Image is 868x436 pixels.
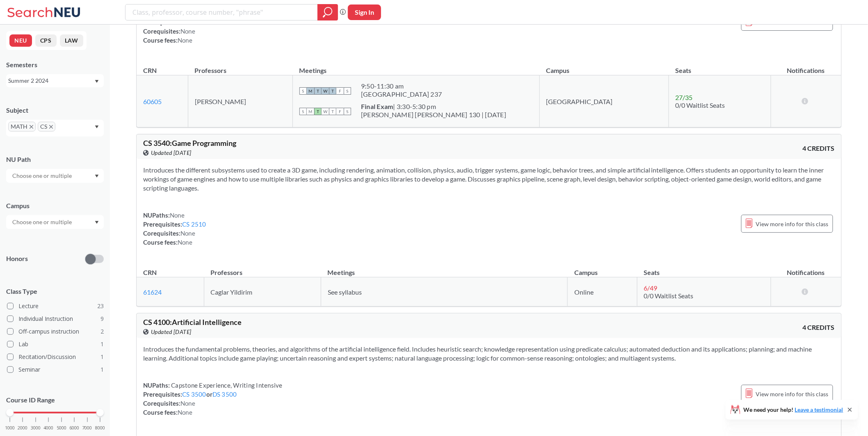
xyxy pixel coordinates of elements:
p: Course ID Range [6,395,104,405]
div: Subject [6,106,104,115]
span: 6 / 49 [644,284,658,292]
div: [PERSON_NAME] [PERSON_NAME] 130 | [DATE] [361,111,506,119]
span: S [344,108,351,115]
span: 8000 [95,426,105,430]
th: Campus [539,58,669,75]
svg: Dropdown arrow [95,125,99,129]
a: 60605 [143,98,162,105]
input: Class, professor, course number, "phrase" [132,5,312,19]
td: Online [568,277,637,307]
div: NUPaths: Prerequisites: or or Corequisites: Course fees: [143,9,298,45]
td: [GEOGRAPHIC_DATA] [539,75,669,127]
div: Dropdown arrow [6,169,104,183]
svg: Dropdown arrow [95,221,99,224]
span: 1 [101,340,104,349]
span: T [314,108,322,115]
th: Professors [204,260,321,277]
div: magnifying glass [318,4,338,20]
div: [GEOGRAPHIC_DATA] 237 [361,90,442,98]
label: Lecture [7,301,104,311]
a: CS 2510 [182,220,206,228]
svg: magnifying glass [323,7,333,18]
span: M [307,87,314,95]
a: Leave a testimonial [795,406,843,413]
th: Meetings [293,58,539,75]
span: S [344,87,351,95]
span: 1 [101,365,104,374]
div: NUPaths: Prerequisites: Corequisites: Course fees: [143,211,206,247]
div: Campus [6,201,104,210]
label: Recitation/Discussion [7,352,104,362]
td: Caglar Yildirim [204,277,321,307]
div: NU Path [6,155,104,164]
span: S [299,87,307,95]
svg: Dropdown arrow [95,80,99,83]
span: We need your help! [744,407,843,413]
th: Professors [188,58,292,75]
span: 3000 [31,426,41,430]
th: Campus [568,260,637,277]
div: Summer 2 2024 [8,76,94,85]
th: Meetings [321,260,568,277]
span: View more info for this class [756,219,829,229]
span: 23 [97,302,104,311]
svg: X to remove pill [49,125,53,129]
span: 4 CREDITS [803,144,835,153]
span: None [178,36,192,44]
span: W [322,108,329,115]
span: CS 3540 : Game Programming [143,139,236,148]
label: Off-campus instruction [7,326,104,337]
input: Choose one or multiple [8,171,77,181]
span: T [329,108,336,115]
span: 1000 [5,426,15,430]
section: Introduces the fundamental problems, theories, and algorithms of the artificial intelligence fiel... [143,345,835,363]
div: CRN [143,66,157,75]
span: 27 / 35 [676,93,693,101]
span: None [180,400,195,407]
th: Seats [637,260,771,277]
div: | 3:30-5:30 pm [361,102,506,111]
span: See syllabus [328,288,362,296]
a: DS 3500 [212,391,237,398]
div: MATHX to remove pillCSX to remove pillDropdown arrow [6,120,104,136]
label: Individual Instruction [7,313,104,324]
span: 1 [101,352,104,361]
span: Class Type [6,287,104,296]
span: MATHX to remove pill [8,122,36,132]
svg: Dropdown arrow [95,175,99,178]
span: CS 4100 : Artificial Intelligence [143,318,242,327]
span: CSX to remove pill [38,122,55,132]
th: Seats [669,58,771,75]
span: 4 CREDITS [803,323,835,332]
span: None [180,27,195,35]
span: None [180,229,195,237]
span: View more info for this class [756,389,829,399]
section: Introduces the different subsystems used to create a 3D game, including rendering, animation, col... [143,166,835,193]
p: Honors [6,254,28,263]
span: F [336,87,344,95]
b: Final Exam [361,102,393,110]
span: Capstone Experience, Writing Intensive [170,381,283,389]
span: 7000 [82,426,92,430]
span: Updated [DATE] [151,148,192,157]
span: 6000 [69,426,79,430]
svg: X to remove pill [30,125,33,129]
span: 0/0 Waitlist Seats [644,292,694,300]
span: M [307,108,314,115]
input: Choose one or multiple [8,217,77,227]
a: 61624 [143,288,162,296]
span: S [299,108,307,115]
label: Seminar [7,364,104,375]
span: 4000 [43,426,53,430]
td: [PERSON_NAME] [188,75,292,127]
a: CS 3500 [182,391,206,398]
div: NUPaths: Prerequisites: or Corequisites: Course fees: [143,381,283,417]
span: Updated [DATE] [151,327,192,336]
button: Sign In [348,5,381,20]
button: LAW [60,34,83,47]
button: CPS [35,34,57,47]
div: Semesters [6,60,104,69]
span: 2 [101,327,104,336]
span: F [336,108,344,115]
div: Dropdown arrow [6,215,104,229]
